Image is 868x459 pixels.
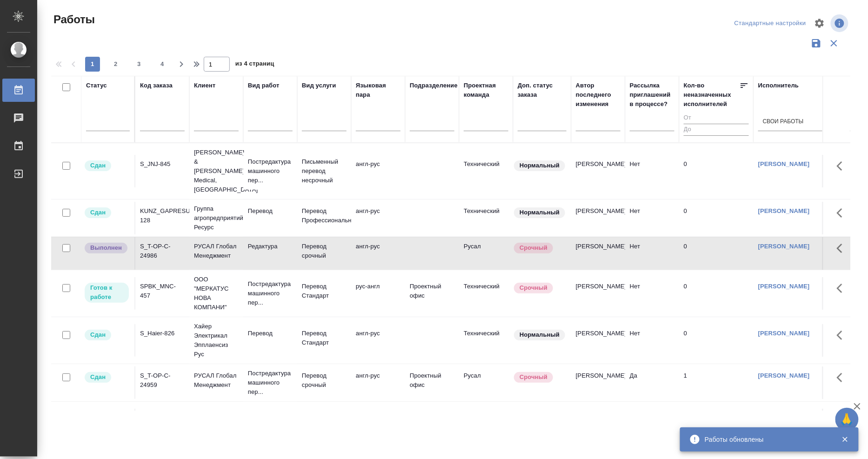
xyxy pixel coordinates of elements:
p: Срочный [520,243,548,253]
td: Да [625,366,679,399]
td: Нет [625,324,679,357]
p: Перевод Стандарт [302,329,347,347]
a: [PERSON_NAME] [758,160,810,167]
p: Готов к работе [90,283,123,302]
div: split button [732,16,808,31]
div: Менеджер проверил работу исполнителя, передает ее на следующий этап [84,160,130,172]
div: Языковая пара [356,81,401,100]
td: [PERSON_NAME] [571,409,625,441]
td: Нет [625,202,679,234]
td: 0 [679,237,754,270]
div: S_Haier-826 [140,329,185,338]
span: Посмотреть информацию [831,14,850,32]
span: Настроить таблицу [808,12,831,34]
a: [PERSON_NAME] [758,283,810,290]
p: Перевод [248,329,293,338]
span: Работы [51,12,95,27]
span: 🙏 [839,410,855,429]
p: ООО "МЕРКАТУС НОВА КОМПАНИ" [194,275,239,312]
td: Технический [459,277,513,310]
button: 2 [108,57,123,72]
button: 🙏 [835,408,859,431]
button: 4 [155,57,170,72]
p: Срочный [520,283,548,293]
p: РУСАЛ Глобал Менеджмент [194,242,239,260]
p: Срочный [520,373,548,382]
p: Нормальный [520,208,560,217]
td: [PERSON_NAME] [571,202,625,234]
div: Менеджер проверил работу исполнителя, передает ее на следующий этап [84,206,130,219]
td: Технический [459,324,513,357]
p: Перевод срочный [302,242,347,260]
td: рус-англ [351,409,405,441]
td: [PERSON_NAME] [571,277,625,310]
div: Статус [86,81,107,90]
div: Вид услуги [302,81,336,90]
div: Вид работ [248,81,280,90]
div: Свои работы [763,118,804,126]
p: Перевод Стандарт [302,282,347,300]
p: Сдан [90,208,106,217]
button: Закрыть [835,435,855,444]
td: [PERSON_NAME] [571,155,625,187]
p: Хайер Электрикал Эпплаенсиз Рус [194,322,239,359]
div: S_JNJ-845 [140,160,185,169]
button: Здесь прячутся важные кнопки [831,277,854,299]
button: Здесь прячутся важные кнопки [831,324,854,346]
span: 3 [132,60,147,69]
div: Проектная команда [464,81,508,100]
td: Русал [459,366,513,399]
p: Сдан [90,161,106,170]
div: Клиент [194,81,215,90]
td: [PERSON_NAME] [571,324,625,357]
p: Группа агропредприятий Ресурс [194,204,239,232]
button: Здесь прячутся важные кнопки [831,366,854,389]
td: [PERSON_NAME] [571,237,625,270]
input: До [684,124,749,135]
span: 4 [155,60,170,69]
td: англ-рус [351,324,405,357]
a: [PERSON_NAME] [758,243,810,250]
a: [PERSON_NAME] [758,330,810,337]
p: Перевод Профессиональный [302,206,347,225]
td: англ-рус [351,366,405,399]
div: Кол-во неназначенных исполнителей [684,81,740,109]
p: Перевод срочный [302,371,347,390]
p: Постредактура машинного пер... [248,157,293,185]
div: Менеджер проверил работу исполнителя, передает ее на следующий этап [84,329,130,341]
td: Проектный офис [405,366,459,399]
td: Да [625,409,679,441]
td: 0 [679,155,754,187]
button: Сбросить фильтры [825,34,843,52]
td: 1 [679,366,754,399]
p: Перевод [248,206,293,216]
td: англ-рус [351,155,405,187]
div: Рассылка приглашений в процессе? [630,81,674,109]
div: Работы обновлены [705,435,828,444]
div: Исполнитель [758,81,799,90]
td: Проектный офис [405,277,459,310]
div: Код заказа [140,81,173,90]
td: англ-рус [351,202,405,234]
div: Исполнитель завершил работу [84,242,130,254]
td: 0 [679,324,754,357]
td: Русал [459,237,513,270]
td: Нет [625,237,679,270]
span: 2 [108,60,123,69]
p: Выполнен [90,243,122,253]
div: KUNZ_GAPRESURS-128 [140,206,185,225]
td: Технический [459,409,513,441]
div: SPBK_MNC-457 [140,282,185,300]
td: рус-англ [351,277,405,310]
td: англ-рус [351,237,405,270]
div: Доп. статус заказа [518,81,567,100]
button: Здесь прячутся важные кнопки [831,202,854,224]
div: Автор последнего изменения [576,81,621,109]
td: Технический [459,202,513,234]
p: Сдан [90,373,106,382]
div: S_T-OP-C-24959 [140,371,185,390]
p: Постредактура машинного пер... [248,279,293,307]
td: [PERSON_NAME] [571,366,625,399]
p: [PERSON_NAME] & [PERSON_NAME] Medical, [GEOGRAPHIC_DATA] [194,148,239,194]
p: Письменный перевод несрочный [302,157,347,185]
